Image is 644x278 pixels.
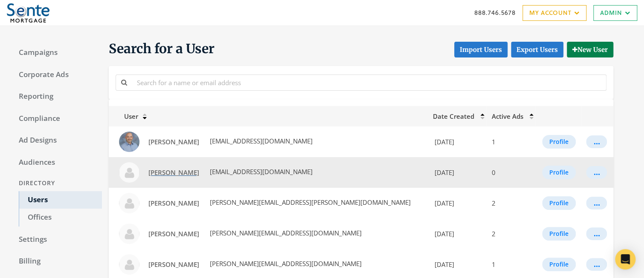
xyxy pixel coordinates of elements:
[119,193,139,213] img: Jennifer Rodriguez profile
[10,66,102,84] a: Corporate Ads
[148,168,199,177] span: [PERSON_NAME]
[148,138,199,146] span: [PERSON_NAME]
[593,264,600,265] div: ...
[148,199,199,207] span: [PERSON_NAME]
[487,126,535,157] td: 1
[143,134,205,150] a: [PERSON_NAME]
[511,42,563,57] a: Export Users
[487,218,535,249] td: 2
[10,231,102,249] a: Settings
[586,166,607,179] button: ...
[143,165,205,181] a: [PERSON_NAME]
[593,5,637,21] a: Admin
[119,162,139,183] img: Jenna Scherer profile
[119,254,139,275] img: Jenny Nip profile
[208,198,411,206] span: [PERSON_NAME][EMAIL_ADDRESS][PERSON_NAME][DOMAIN_NAME]
[19,191,102,209] a: Users
[542,258,576,271] button: Profile
[586,135,607,148] button: ...
[19,209,102,226] a: Offices
[208,167,313,176] span: [EMAIL_ADDRESS][DOMAIN_NAME]
[567,42,613,57] button: New User
[522,5,586,21] a: My Account
[428,126,487,157] td: [DATE]
[428,188,487,218] td: [DATE]
[487,188,535,218] td: 2
[143,226,205,242] a: [PERSON_NAME]
[208,229,362,237] span: [PERSON_NAME][EMAIL_ADDRESS][DOMAIN_NAME]
[143,195,205,211] a: [PERSON_NAME]
[586,227,607,240] button: ...
[454,42,508,57] button: Import Users
[593,233,600,234] div: ...
[10,88,102,106] a: Reporting
[148,260,199,269] span: [PERSON_NAME]
[143,257,205,272] a: [PERSON_NAME]
[433,112,474,120] span: Date Created
[7,3,49,23] img: Adwerx
[593,203,600,203] div: ...
[428,218,487,249] td: [DATE]
[586,197,607,209] button: ...
[593,172,600,173] div: ...
[148,229,199,238] span: [PERSON_NAME]
[10,44,102,62] a: Campaigns
[114,112,138,120] span: User
[492,112,523,120] span: Active Ads
[542,227,576,241] button: Profile
[132,75,606,90] input: Search for a name or email address
[10,175,102,191] div: Directory
[208,137,313,145] span: [EMAIL_ADDRESS][DOMAIN_NAME]
[474,8,516,17] a: 888.746.5678
[586,258,607,271] button: ...
[10,110,102,128] a: Compliance
[428,157,487,188] td: [DATE]
[593,141,600,142] div: ...
[10,252,102,270] a: Billing
[615,249,635,269] div: Open Intercom Messenger
[487,157,535,188] td: 0
[119,224,139,244] img: Jenny Lack profile
[542,135,576,149] button: Profile
[542,196,576,210] button: Profile
[542,166,576,179] button: Profile
[109,40,215,57] span: Search for a User
[208,259,362,268] span: [PERSON_NAME][EMAIL_ADDRESS][DOMAIN_NAME]
[10,132,102,149] a: Ad Designs
[119,132,139,152] img: Jason Rosenthal profile
[121,79,127,86] i: Search for a name or email address
[10,154,102,172] a: Audiences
